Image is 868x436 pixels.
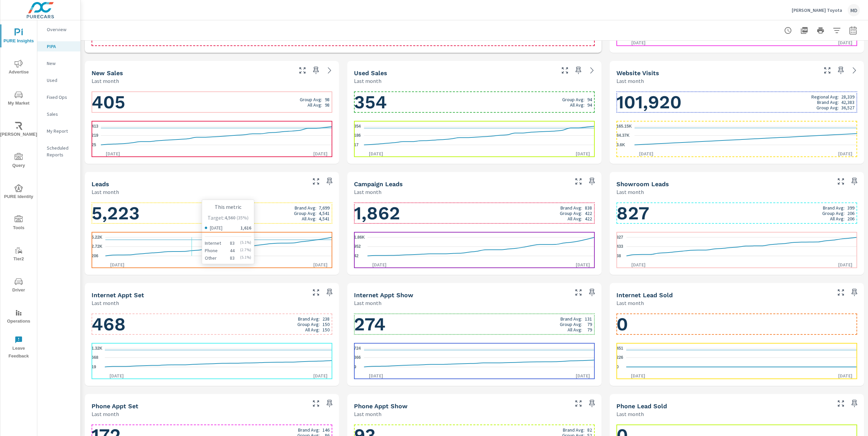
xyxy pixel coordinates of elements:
[560,211,582,216] p: Group Avg:
[849,398,860,409] span: Save this to your personalized report
[92,410,119,418] p: Last month
[559,65,570,76] button: Make Fullscreen
[849,65,860,76] a: See more details in report
[847,205,854,211] p: 399
[319,205,330,211] p: 7,699
[573,65,584,76] span: Save this to your personalized report
[92,365,96,369] text: 19
[324,65,335,76] a: See more details in report
[616,91,857,114] h1: 101,920
[817,100,839,105] p: Brand Avg:
[101,150,125,157] p: [DATE]
[571,150,595,157] p: [DATE]
[833,261,857,268] p: [DATE]
[616,124,632,129] text: 165.15K
[92,291,144,299] h5: Internet Appt Set
[364,150,388,157] p: [DATE]
[2,215,35,232] span: Tools
[47,128,75,134] p: My Report
[849,287,860,298] span: Save this to your personalized report
[311,65,321,76] span: Save this to your personalized report
[830,24,844,37] button: Apply Filters
[587,97,592,102] p: 94
[822,211,845,216] p: Group Avg:
[847,216,854,221] p: 206
[324,398,335,409] span: Save this to your personalized report
[354,410,381,418] p: Last month
[354,91,595,114] h1: 354
[822,65,833,76] button: Make Fullscreen
[797,24,811,37] button: "Export Report to PDF"
[2,28,35,45] span: PURE Insights
[309,150,332,157] p: [DATE]
[823,205,845,211] p: Brand Avg:
[302,216,316,221] p: All Avg:
[105,261,129,268] p: [DATE]
[616,180,669,188] h5: Showroom Leads
[47,145,75,158] p: Scheduled Reports
[587,65,597,76] a: See more details in report
[47,77,75,84] p: Used
[627,261,650,268] p: [DATE]
[354,188,381,196] p: Last month
[627,39,650,46] p: [DATE]
[587,287,597,298] span: Save this to your personalized report
[835,176,846,187] button: Make Fullscreen
[37,109,80,119] div: Sales
[0,20,37,363] div: nav menu
[841,105,854,110] p: 36,527
[92,254,98,258] text: 206
[305,327,320,332] p: All Avg:
[47,111,75,117] p: Sales
[47,43,75,50] p: PIPA
[634,150,658,157] p: [DATE]
[616,244,623,249] text: 433
[814,24,827,37] button: Print Report
[354,244,361,249] text: 952
[616,291,673,299] h5: Internet Lead Sold
[294,211,316,216] p: Group Avg:
[354,355,361,360] text: 366
[354,77,381,85] p: Last month
[841,100,854,105] p: 42,383
[311,287,321,298] button: Make Fullscreen
[298,316,320,322] p: Brand Avg:
[92,180,109,188] h5: Leads
[571,372,595,379] p: [DATE]
[616,299,644,307] p: Last month
[297,322,320,327] p: Group Avg:
[585,316,592,322] p: 131
[92,143,96,147] text: 25
[308,102,322,108] p: All Avg:
[92,69,123,77] h5: New Sales
[616,143,625,147] text: 3.6K
[616,346,623,351] text: 451
[2,184,35,201] span: PURE Identity
[2,91,35,107] span: My Market
[587,322,592,327] p: 79
[587,102,592,108] p: 94
[37,75,80,85] div: Used
[792,7,842,13] p: [PERSON_NAME] Toyota
[354,143,359,147] text: 17
[354,291,413,299] h5: Internet Appt Show
[354,133,361,138] text: 186
[92,244,102,249] text: 2.72K
[354,346,361,351] text: 724
[616,69,659,77] h5: Website Visits
[560,205,582,211] p: Brand Avg:
[325,102,330,108] p: 98
[324,176,335,187] span: Save this to your personalized report
[92,133,98,138] text: 219
[585,216,592,221] p: 422
[92,91,332,114] h1: 405
[92,355,98,360] text: 668
[573,287,584,298] button: Make Fullscreen
[319,216,330,221] p: 4,541
[92,299,119,307] p: Last month
[570,102,585,108] p: All Avg:
[2,278,35,294] span: Driver
[92,313,332,336] h1: 468
[616,254,621,258] text: 38
[322,327,330,332] p: 150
